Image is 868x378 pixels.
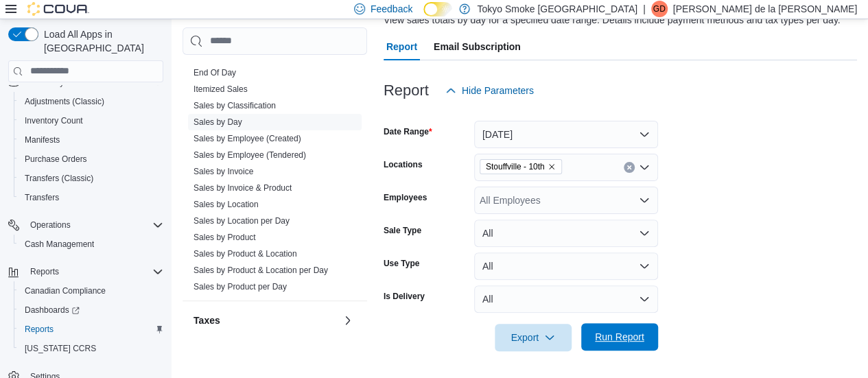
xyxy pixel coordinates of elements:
a: Sales by Location [193,200,259,209]
a: Itemized Sales [193,84,248,94]
div: Giuseppe de la Rosa [651,1,668,17]
a: Dashboards [19,302,85,318]
span: Adjustments (Classic) [25,96,104,107]
input: Dark Mode [423,2,452,16]
a: Dashboards [14,300,169,320]
label: Use Type [384,258,419,269]
label: Sale Type [384,225,421,236]
button: Reports [3,262,169,281]
a: [US_STATE] CCRS [19,340,102,357]
p: Tokyo Smoke [GEOGRAPHIC_DATA] [477,1,637,17]
button: Operations [3,215,169,235]
a: Sales by Invoice [193,167,253,176]
a: Sales by Employee (Tendered) [193,150,306,160]
span: Export [503,324,563,351]
button: Clear input [624,162,635,173]
span: Reports [25,263,163,280]
button: All [474,285,658,313]
span: Washington CCRS [19,340,163,357]
span: Dashboards [19,302,163,318]
span: Sales by Classification [193,100,276,111]
label: Is Delivery [384,291,425,302]
button: Run Report [581,323,658,351]
span: Itemized Sales [193,84,248,95]
span: Sales by Invoice [193,166,253,177]
span: Transfers (Classic) [19,170,163,187]
a: Adjustments (Classic) [19,93,110,110]
span: Purchase Orders [19,151,163,167]
div: Sales [183,64,367,300]
button: Reports [25,263,64,280]
button: Operations [25,217,76,233]
a: Sales by Product & Location per Day [193,265,328,275]
button: Taxes [340,312,356,329]
span: Sales by Day [193,117,242,128]
h3: Report [384,82,429,99]
button: Transfers [14,188,169,207]
a: Transfers [19,189,64,206]
a: Inventory Count [19,113,89,129]
span: Dashboards [25,305,80,316]
label: Locations [384,159,423,170]
span: [US_STATE] CCRS [25,343,96,354]
span: Sales by Location [193,199,259,210]
span: Operations [30,220,71,231]
label: Employees [384,192,427,203]
a: Sales by Classification [193,101,276,110]
span: Sales by Employee (Created) [193,133,301,144]
a: Canadian Compliance [19,283,111,299]
a: Transfers (Classic) [19,170,99,187]
span: Reports [25,324,54,335]
span: Cash Management [19,236,163,252]
span: Transfers (Classic) [25,173,93,184]
p: | [643,1,646,17]
span: Canadian Compliance [19,283,163,299]
a: Manifests [19,132,65,148]
span: Stouffville - 10th [480,159,562,174]
button: Purchase Orders [14,150,169,169]
span: Gd [653,1,666,17]
span: Feedback [371,2,412,16]
button: Remove Stouffville - 10th from selection in this group [548,163,556,171]
span: Load All Apps in [GEOGRAPHIC_DATA] [38,27,163,55]
button: [DATE] [474,121,658,148]
a: Reports [19,321,59,338]
button: Manifests [14,130,169,150]
a: Sales by Day [193,117,242,127]
span: Cash Management [25,239,94,250]
button: Export [495,324,572,351]
button: All [474,220,658,247]
span: Sales by Product per Day [193,281,287,292]
h3: Taxes [193,314,220,327]
label: Date Range [384,126,432,137]
a: Purchase Orders [19,151,93,167]
a: Sales by Product [193,233,256,242]
span: Reports [19,321,163,338]
a: Cash Management [19,236,99,252]
span: Stouffville - 10th [486,160,545,174]
span: Sales by Employee (Tendered) [193,150,306,161]
span: Sales by Invoice & Product [193,182,292,193]
button: Transfers (Classic) [14,169,169,188]
a: Sales by Employee (Created) [193,134,301,143]
span: Sales by Product & Location [193,248,297,259]
button: Taxes [193,314,337,327]
button: All [474,252,658,280]
span: Adjustments (Classic) [19,93,163,110]
button: Open list of options [639,162,650,173]
a: Sales by Product & Location [193,249,297,259]
button: Canadian Compliance [14,281,169,300]
span: Canadian Compliance [25,285,106,296]
span: Run Report [595,330,644,344]
span: Sales by Product [193,232,256,243]
span: Inventory Count [19,113,163,129]
span: Manifests [19,132,163,148]
span: Purchase Orders [25,154,87,165]
button: Hide Parameters [440,77,539,104]
a: Sales by Location per Day [193,216,290,226]
button: Inventory Count [14,111,169,130]
span: Hide Parameters [462,84,534,97]
span: Sales by Location per Day [193,215,290,226]
span: Email Subscription [434,33,521,60]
